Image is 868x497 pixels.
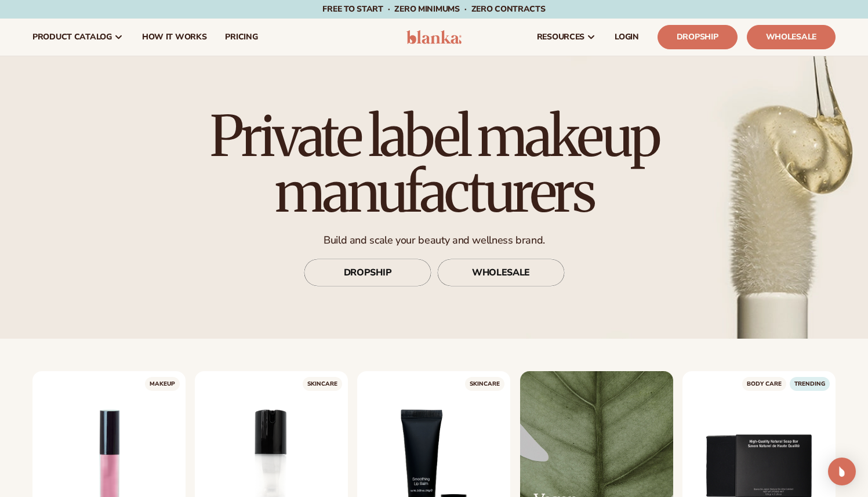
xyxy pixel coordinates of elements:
a: LOGIN [605,19,648,56]
img: logo [406,30,462,44]
div: Open Intercom Messenger [828,458,856,485]
a: pricing [216,19,267,56]
a: Dropship [658,25,738,49]
a: DROPSHIP [304,259,431,286]
p: Build and scale your beauty and wellness brand. [176,234,692,247]
a: WHOLESALE [437,259,565,286]
span: resources [537,32,584,42]
a: product catalog [23,19,133,56]
span: Free to start · ZERO minimums · ZERO contracts [322,3,545,14]
span: How It Works [142,32,207,42]
span: LOGIN [615,32,639,42]
span: product catalog [32,32,112,42]
h1: Private label makeup manufacturers [176,108,692,220]
span: pricing [225,32,257,42]
a: Wholesale [747,25,836,49]
a: resources [528,19,605,56]
a: How It Works [133,19,216,56]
